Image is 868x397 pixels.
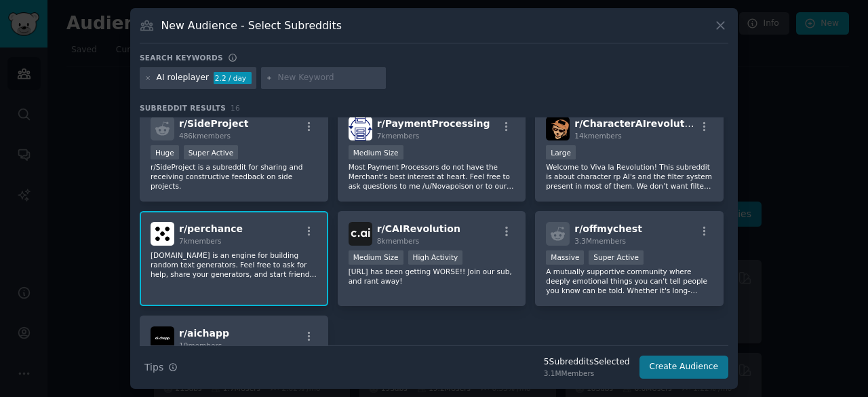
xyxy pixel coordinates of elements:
div: 5 Subreddit s Selected [544,356,630,368]
span: r/ PaymentProcessing [377,118,490,129]
div: AI roleplayer [157,72,210,84]
img: CharacterAIrevolution [546,117,570,140]
div: Super Active [184,145,239,159]
img: perchance [151,222,174,246]
span: r/ perchance [179,223,243,234]
span: r/ aichapp [179,328,229,339]
span: 8k members [377,237,420,245]
p: [URL] has been getting WORSE!! Join our sub, and rant away! [349,267,515,286]
span: r/ offmychest [574,223,642,234]
p: Welcome to Viva la Revolution! This subreddit is about character rp AI's and the filter system pr... [546,162,713,191]
span: 7k members [377,132,420,140]
p: Most Payment Processors do not have the Merchant's best interest at heart. Feel free to ask quest... [349,162,515,191]
p: [DOMAIN_NAME] is an engine for building random text generators. Feel free to ask for help, share ... [151,250,317,279]
img: aichapp [151,326,174,350]
div: Medium Size [349,145,403,159]
p: r/SideProject is a subreddit for sharing and receiving constructive feedback on side projects. [151,162,317,191]
div: Super Active [589,250,644,265]
div: Large [546,145,576,159]
div: Massive [546,250,584,265]
h3: Search keywords [140,53,223,62]
img: PaymentProcessing [349,117,372,140]
button: Tips [140,356,182,379]
span: r/ CAIRevolution [377,223,460,234]
h3: New Audience - Select Subreddits [161,18,342,33]
img: CAIRevolution [349,222,372,246]
span: 7k members [179,237,222,245]
span: Subreddit Results [140,103,226,113]
span: 3.3M members [574,237,626,245]
span: r/ CharacterAIrevolution [574,118,701,129]
div: High Activity [408,250,463,265]
span: r/ SideProject [179,118,249,129]
span: 14k members [574,132,621,140]
div: 2.2 / day [214,72,252,84]
div: 3.1M Members [544,368,630,378]
p: A mutually supportive community where deeply emotional things you can't tell people you know can ... [546,267,713,295]
span: 16 [231,104,240,112]
span: 486k members [179,132,231,140]
span: Tips [144,360,163,375]
span: 19 members [179,341,222,349]
button: Create Audience [639,356,729,379]
div: Medium Size [349,250,403,265]
input: New Keyword [278,72,381,84]
div: Huge [151,145,179,159]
